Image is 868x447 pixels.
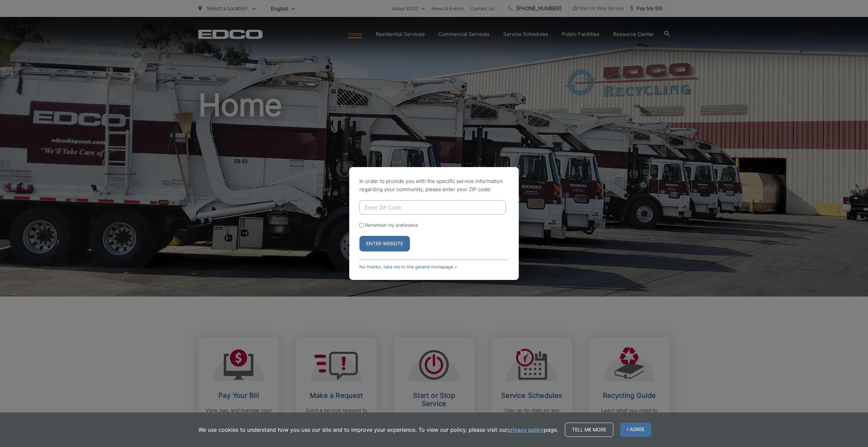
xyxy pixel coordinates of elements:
label: Remember my preference [365,223,418,228]
button: Enter Website [359,236,410,251]
a: privacy policy [508,426,544,434]
a: No thanks, take me to the general homepage > [359,264,457,269]
span: I agree [620,423,651,437]
a: Tell me more [565,423,613,437]
p: We use cookies to understand how you use our site and to improve your experience. To view our pol... [198,426,558,434]
p: In order to provide you with the specific service information regarding your community, please en... [359,177,509,194]
input: Enter ZIP Code [359,200,506,215]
